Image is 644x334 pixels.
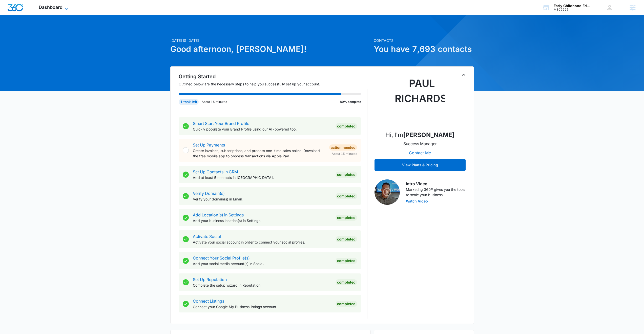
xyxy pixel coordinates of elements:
span: Dashboard [39,5,63,10]
button: Contact Me [404,147,436,159]
a: Set Up Contacts in CRM [193,169,238,174]
a: Add Location(s) in Settings [193,212,244,217]
div: Completed [336,301,357,307]
a: Connect Listings [193,299,224,304]
p: 89% complete [340,100,361,104]
p: Success Manager [403,141,437,147]
div: Action Needed [329,144,357,151]
button: Watch Video [406,199,428,203]
div: Completed [336,258,357,264]
div: 1 task left [179,99,199,105]
div: Completed [336,193,357,199]
div: Completed [336,172,357,178]
h1: You have 7,693 contacts [374,43,474,55]
div: account id [554,8,591,11]
span: About 15 minutes [332,152,357,156]
div: Completed [336,236,357,242]
a: Connect Your Social Profile(s) [193,255,250,261]
img: Intro Video [375,179,400,205]
a: Activate Social [193,234,221,239]
div: Completed [336,123,357,129]
button: Toggle Collapse [461,72,467,78]
a: Set Up Reputation [193,277,227,282]
a: Verify Domain(s) [193,191,225,196]
p: Outlined below are the necessary steps to help you successfully set up your account. [179,81,367,87]
a: Set Up Payments [193,142,225,147]
p: Activate your social account in order to connect your social profiles. [193,239,331,245]
p: Complete the setup wizard in Reputation. [193,283,331,288]
p: About 15 minutes [202,100,227,104]
h1: Good afternoon, [PERSON_NAME]! [170,43,371,55]
h3: Intro Video [406,181,466,187]
img: Paul Richardson [395,76,445,126]
p: Hi, I'm [385,131,454,140]
div: Completed [336,215,357,221]
div: account name [554,4,591,8]
a: Smart Start Your Brand Profile [193,121,249,126]
p: Quickly populate your Brand Profile using our AI-powered tool. [193,126,331,132]
p: Marketing 360® gives you the tools to scale your business. [406,187,466,197]
p: Contacts [374,38,474,43]
p: Add your business location(s) in Settings. [193,218,331,223]
p: Add at least 5 contacts in [GEOGRAPHIC_DATA]. [193,175,331,180]
h2: Getting Started [179,73,367,80]
p: Connect your Google My Business listings account. [193,304,331,309]
div: Completed [336,279,357,285]
button: View Plans & Pricing [375,159,466,171]
p: Create invoices, subscriptions, and process one-time sales online. Download the free mobile app t... [193,148,325,159]
p: Add your social media account(s) in Social. [193,261,331,266]
p: Verify your domain(s) in Email. [193,196,331,202]
p: [DATE] is [DATE] [170,38,371,43]
strong: [PERSON_NAME] [403,131,454,139]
